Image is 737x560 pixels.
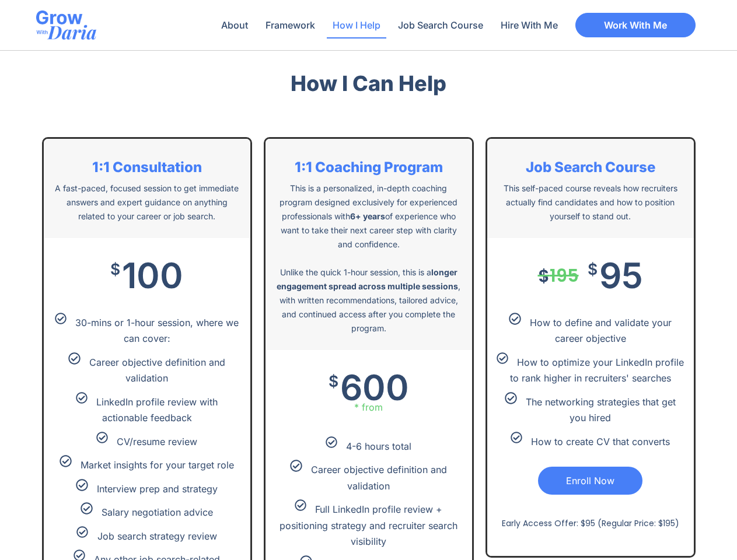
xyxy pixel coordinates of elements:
[81,459,234,471] span: Market insights for your target role
[538,467,642,495] a: Enroll Now
[92,159,202,176] span: 1:1 Consultation
[97,483,218,495] span: Interview prep and strategy
[96,396,218,424] span: LinkedIn profile review with actionable feedback
[504,183,677,221] span: This self-paced course reveals how recruiters actually find candidates and how to position yourse...
[575,13,696,37] a: Work With Me
[496,503,685,530] div: Early Access Offer: $95 (Regular Price: $195)
[102,506,213,518] span: Salary negotiation advice
[311,464,447,492] span: Career objective definition and validation
[55,183,239,221] span: A fast-paced, focused session to get immediate answers and expert guidance on anything related to...
[531,436,670,447] span: How to create CV that converts
[510,356,684,384] span: How to optimize your LinkedIn profile to rank higher in recruiters' searches
[215,12,564,38] nav: Menu
[538,263,550,288] span: $
[260,12,321,38] a: Framework
[89,356,225,384] span: Career objective definition and validation
[496,153,685,181] h3: Job Search Course
[117,436,197,447] span: CV/resume review
[538,262,579,289] div: 195
[604,20,667,30] span: Work With Me
[295,159,443,176] span: 1:1 Coaching Program
[340,373,409,401] span: 600
[277,267,458,291] b: longer engagement spread across multiple sessions
[327,12,386,38] a: How I Help
[329,373,338,388] span: $
[392,12,489,38] a: Job Search Course
[526,396,676,424] span: The networking strategies that get you hired
[495,12,564,38] a: Hire With Me
[588,261,598,276] span: $
[530,317,672,345] span: How to define and validate your career objective
[346,440,411,452] span: 4-6 hours total
[350,211,385,221] b: 6+ years
[36,71,701,96] h2: How I Can Help
[122,261,183,289] span: 100
[266,401,472,413] span: * from
[110,261,120,276] span: $
[97,530,217,541] span: Job search strategy review
[599,261,643,289] span: 95
[280,503,457,547] span: Full LinkedIn profile review + positioning strategy and recruiter search visibility
[75,317,239,345] span: 30-mins or 1-hour session, where we can cover:
[277,183,460,333] span: This is a personalized, in-depth coaching program designed exclusively for experienced profession...
[215,12,254,38] a: About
